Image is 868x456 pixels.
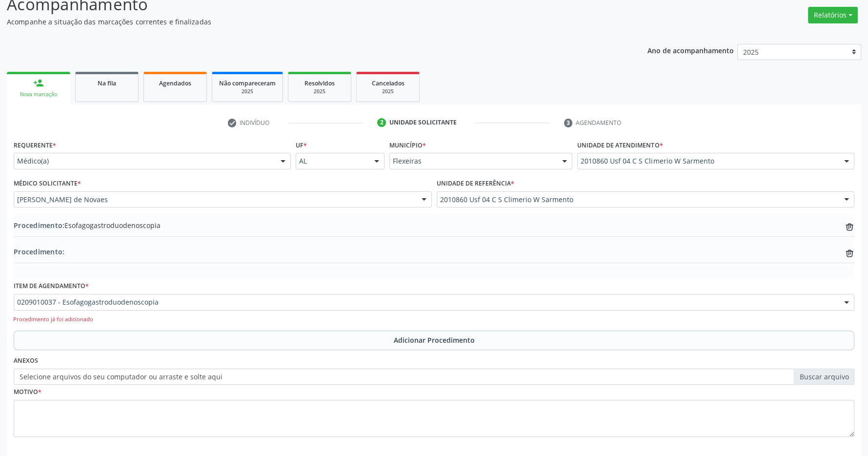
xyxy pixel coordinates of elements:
p: Acompanhe a situação das marcações correntes e finalizadas [7,17,605,27]
label: Unidade de referência [437,176,514,191]
span: 0209010037 - Esofagogastroduodenoscopia [17,297,834,307]
span: Médico(a) [17,156,271,166]
span: Procedimento: [14,221,64,230]
div: 2 [377,118,386,127]
span: [PERSON_NAME] de Novaes [17,195,412,205]
label: Motivo [14,385,41,400]
div: Unidade solicitante [389,118,457,127]
span: 2010860 Usf 04 C S Climerio W Sarmento [581,156,834,166]
p: Ano de acompanhamento [647,44,734,56]
label: Anexos [14,353,38,369]
button: Adicionar Procedimento [14,331,854,350]
span: Na fila [98,79,116,87]
label: Requerente [14,138,56,153]
span: 2010860 Usf 04 C S Climerio W Sarmento [440,195,835,205]
span: Agendados [159,79,191,87]
span: Adicionar Procedimento [394,335,475,345]
button: Relatórios [808,7,858,23]
label: Unidade de atendimento [577,138,663,153]
label: Município [389,138,426,153]
label: Médico Solicitante [14,176,81,191]
div: 2025 [363,88,412,95]
div: 2025 [295,88,344,95]
label: Item de agendamento [14,279,89,294]
div: Procedimento já foi adicionado [13,315,857,324]
span: Flexeiras [393,156,552,166]
div: 2025 [219,88,276,95]
div: person_add [33,78,44,88]
span: Não compareceram [219,79,276,87]
span: Cancelados [372,79,404,87]
span: Esofagogastroduodenoscopia [14,220,161,230]
div: Nova marcação [14,91,63,98]
span: Procedimento: [14,247,64,256]
span: AL [299,156,365,166]
label: UF [296,138,307,153]
span: Resolvidos [304,79,335,87]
